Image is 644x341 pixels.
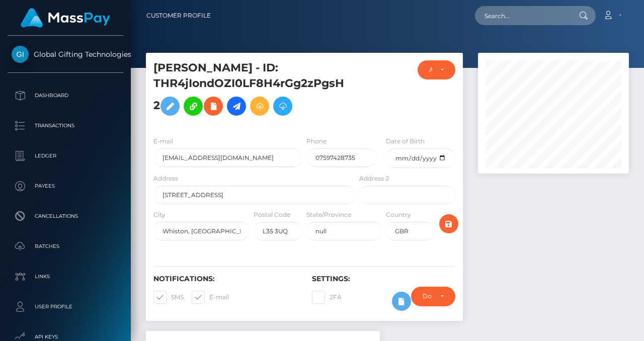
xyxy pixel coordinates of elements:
label: E-mail [153,137,173,146]
a: Customer Profile [146,5,211,26]
h6: Notifications: [153,275,297,283]
label: E-mail [192,291,229,304]
h6: Settings: [312,275,455,283]
p: Batches [12,239,119,254]
p: User Profile [12,299,119,314]
a: Batches [8,234,123,259]
label: Address 2 [359,174,389,183]
a: Cancellations [8,204,123,229]
label: 2FA [312,291,342,304]
img: Global Gifting Technologies Inc [12,46,29,63]
a: Dashboard [8,83,123,108]
div: ACTIVE [429,66,432,74]
div: Do not require [423,292,432,300]
label: City [153,210,166,219]
input: Search... [475,6,570,25]
p: Dashboard [12,88,119,103]
label: Phone [306,137,327,146]
button: ACTIVE [418,60,455,79]
a: Payees [8,174,123,199]
label: Date of Birth [386,137,425,146]
p: Ledger [12,148,119,163]
label: Country [386,210,411,219]
label: SMS [153,291,184,304]
button: Do not require [411,287,455,306]
p: Transactions [12,118,119,133]
a: Ledger [8,143,123,168]
a: Transactions [8,113,123,138]
p: Links [12,269,119,284]
label: Postal Code [254,210,290,219]
img: MassPay Logo [21,8,110,28]
label: State/Province [306,210,351,219]
label: Address [153,174,178,183]
h5: [PERSON_NAME] - ID: THR4jIondOZI0LF8H4rGg2zPgsH2 [153,60,350,121]
p: Cancellations [12,209,119,224]
a: User Profile [8,294,123,319]
p: Payees [12,179,119,194]
span: Global Gifting Technologies Inc [8,50,123,59]
a: Links [8,264,123,289]
a: Initiate Payout [227,97,246,116]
